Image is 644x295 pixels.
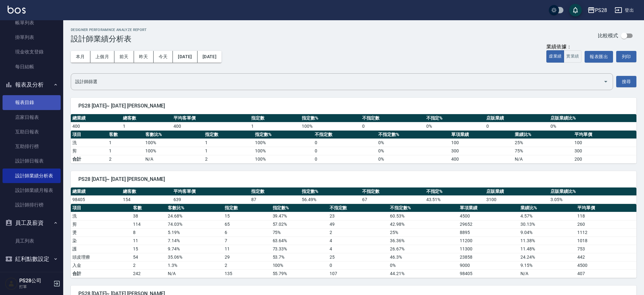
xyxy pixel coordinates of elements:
[71,138,107,147] td: 洗
[71,122,121,130] td: 400
[458,228,519,237] td: 8895
[71,51,90,63] button: 本月
[71,237,131,245] td: 染
[361,195,425,204] td: 67
[328,261,389,269] td: 0
[3,139,61,154] a: 互助排行榜
[313,147,377,155] td: 0
[458,261,519,269] td: 9000
[576,228,636,237] td: 1112
[3,154,61,168] a: 設計師日報表
[549,187,636,196] th: 店販業績比%
[546,50,564,63] button: 虛業績
[107,155,144,163] td: 2
[71,28,147,32] h2: Designer Perforamnce Analyze Report
[71,114,636,131] table: a dense table
[3,77,61,93] button: 報表及分析
[204,138,253,147] td: 1
[172,114,250,122] th: 平均客單價
[549,114,636,122] th: 店販業績比%
[71,195,121,204] td: 98405
[71,131,107,139] th: 項目
[197,51,222,63] button: [DATE]
[3,125,61,139] a: 互助日報表
[121,195,172,204] td: 154
[519,220,576,228] td: 30.13 %
[549,122,636,130] td: 0 %
[585,51,613,63] button: 報表匯出
[71,253,131,261] td: 頭皮理療
[388,212,458,220] td: 60.53 %
[513,138,573,147] td: 25 %
[5,277,18,290] img: Person
[131,228,166,237] td: 8
[564,50,581,63] button: 實業績
[377,147,450,155] td: 0 %
[513,131,573,139] th: 業績比%
[612,4,636,16] button: 登出
[388,245,458,253] td: 26.67 %
[458,212,519,220] td: 4500
[90,51,114,63] button: 上個月
[3,198,61,212] a: 設計師排行榜
[576,253,636,261] td: 442
[71,204,636,278] table: a dense table
[271,237,328,245] td: 63.64 %
[204,147,253,155] td: 1
[388,220,458,228] td: 42.98 %
[71,131,636,163] table: a dense table
[328,212,389,220] td: 23
[576,245,636,253] td: 753
[107,138,144,147] td: 1
[250,122,300,130] td: 1
[519,261,576,269] td: 9.15 %
[223,269,271,278] td: 135
[78,176,629,182] span: PS28 [DATE]~ [DATE] [PERSON_NAME]
[71,34,147,43] h3: 設計師業績分析表
[377,138,450,147] td: 0 %
[71,187,121,196] th: 總業績
[300,114,361,122] th: 指定數%
[388,228,458,237] td: 25 %
[121,122,172,130] td: 1
[271,269,328,278] td: 55.79%
[134,51,154,63] button: 昨天
[131,245,166,253] td: 15
[546,44,581,50] div: 業績依據：
[573,138,636,147] td: 100
[458,220,519,228] td: 29652
[458,237,519,245] td: 11200
[458,204,519,212] th: 單項業績
[328,220,389,228] td: 49
[513,147,573,155] td: 75 %
[271,212,328,220] td: 39.47 %
[71,212,131,220] td: 洗
[271,253,328,261] td: 53.7 %
[573,147,636,155] td: 300
[74,76,601,87] input: 選擇設計師
[131,253,166,261] td: 54
[3,183,61,198] a: 設計師業績月報表
[585,4,610,17] button: PS28
[223,212,271,220] td: 15
[425,187,485,196] th: 不指定%
[388,204,458,212] th: 不指定數%
[328,228,389,237] td: 2
[271,228,328,237] td: 75 %
[485,187,549,196] th: 店販業績
[250,114,300,122] th: 指定數
[513,155,573,163] td: N/A
[107,147,144,155] td: 1
[71,147,107,155] td: 剪
[313,155,377,163] td: 0
[519,253,576,261] td: 24.24 %
[519,245,576,253] td: 11.48 %
[3,251,61,267] button: 紅利點數設定
[3,95,61,110] a: 報表目錄
[131,261,166,269] td: 2
[425,122,485,130] td: 0 %
[313,131,377,139] th: 不指定數
[250,195,300,204] td: 87
[361,114,425,122] th: 不指定數
[271,204,328,212] th: 指定數%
